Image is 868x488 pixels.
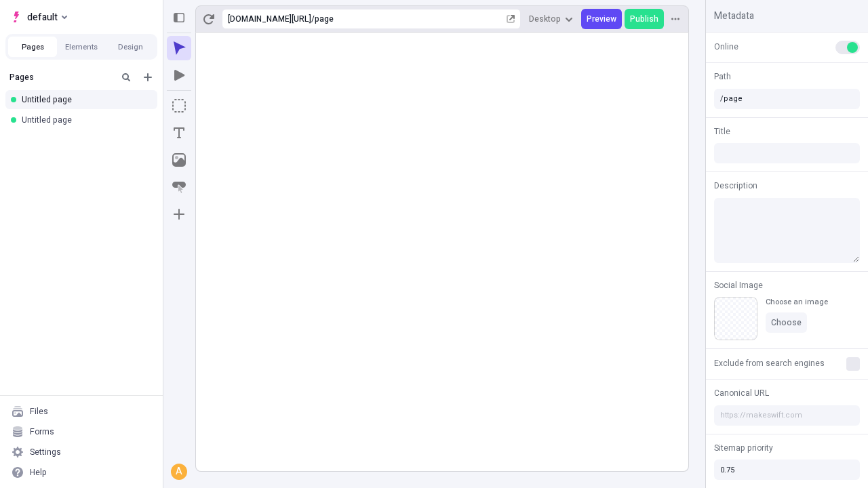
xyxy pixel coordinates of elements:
[766,297,828,307] div: Choose an image
[57,37,106,57] button: Elements
[22,94,146,105] div: Untitled page
[529,14,561,24] span: Desktop
[630,14,658,24] span: Publish
[714,442,773,454] span: Sitemap priority
[771,317,802,328] span: Choose
[524,9,578,29] button: Desktop
[766,312,807,333] button: Choose
[172,465,186,479] div: A
[30,406,48,417] div: Files
[587,14,616,24] span: Preview
[30,467,47,478] div: Help
[167,94,191,118] button: Box
[311,14,315,24] div: /
[714,70,731,83] span: Path
[581,9,622,29] button: Preview
[714,387,769,399] span: Canonical URL
[27,9,58,25] span: default
[315,14,504,24] div: page
[228,14,311,24] div: [URL][DOMAIN_NAME]
[167,148,191,172] button: Image
[140,69,156,85] button: Add new
[625,9,664,29] button: Publish
[22,115,146,125] div: Untitled page
[714,180,757,192] span: Description
[714,279,763,291] span: Social Image
[714,405,860,426] input: https://makeswift.com
[106,37,155,57] button: Design
[8,37,57,57] button: Pages
[714,357,825,369] span: Exclude from search engines
[9,72,113,83] div: Pages
[5,7,73,27] button: Select site
[167,175,191,199] button: Button
[714,41,738,53] span: Online
[167,121,191,145] button: Text
[30,447,61,457] div: Settings
[30,426,54,437] div: Forms
[714,125,730,138] span: Title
